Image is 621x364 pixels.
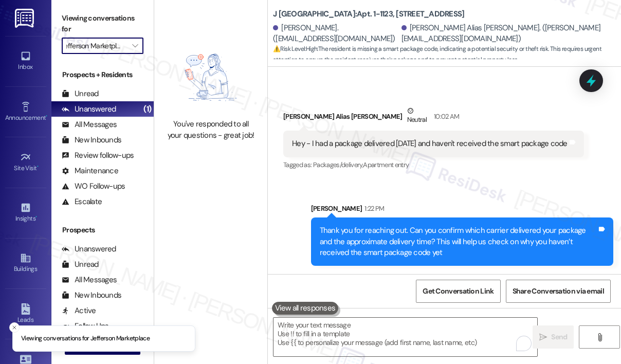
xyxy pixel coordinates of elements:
input: All communities [66,38,127,54]
div: All Messages [62,119,117,130]
a: Insights • [5,199,46,227]
div: New Inbounds [62,290,121,301]
i:  [539,333,547,341]
textarea: To enrich screen reader interactions, please activate Accessibility in Grammarly extension settings [273,318,537,356]
div: Escalate [62,196,102,207]
img: ResiDesk Logo [15,9,36,28]
span: Get Conversation Link [423,286,494,297]
div: Maintenance [62,166,118,176]
div: Thank you for reaching out. Can you confirm which carrier delivered your package and the approxim... [320,225,597,258]
div: All Messages [62,275,117,285]
div: You've responded to all your questions - great job! [166,119,256,141]
div: Unread [62,259,99,270]
span: Packages/delivery , [313,160,363,169]
div: Unanswered [62,244,116,254]
div: Prospects + Residents [51,69,154,80]
div: Neutral [405,105,429,127]
span: : The resident is missing a smart package code, indicating a potential security or theft risk. Th... [273,44,621,66]
div: [PERSON_NAME] [311,203,613,217]
div: Prospects [51,225,154,235]
a: Leads [5,300,46,328]
span: • [46,113,47,120]
div: Unanswered [62,104,116,115]
button: Share Conversation via email [506,280,611,303]
i:  [132,42,138,50]
span: Share Conversation via email [513,286,604,297]
div: Unread [62,88,99,99]
div: [PERSON_NAME] Alias [PERSON_NAME]. ([PERSON_NAME][EMAIL_ADDRESS][DOMAIN_NAME]) [401,23,613,45]
div: Tagged as: [283,157,584,172]
button: Get Conversation Link [416,280,500,303]
label: Viewing conversations for [62,10,143,38]
a: Site Visit • [5,149,46,176]
span: Send [551,332,567,342]
div: [PERSON_NAME]. ([EMAIL_ADDRESS][DOMAIN_NAME]) [273,23,399,45]
b: J [GEOGRAPHIC_DATA]: Apt. 1-1123, [STREET_ADDRESS] [273,9,464,20]
div: (1) [141,101,154,117]
div: Review follow-ups [62,150,134,161]
div: 10:02 AM [431,111,460,122]
span: Apartment entry [363,160,409,169]
img: empty-state [166,41,256,114]
button: Send [533,325,574,349]
div: Hey - I had a package delivered [DATE] and haven't received the smart package code [292,138,568,149]
div: Active [62,305,96,316]
p: Viewing conversations for Jefferson Marketplace [21,334,150,343]
i:  [596,333,604,341]
strong: ⚠️ Risk Level: High [273,45,317,53]
div: 1:22 PM [362,203,384,214]
div: WO Follow-ups [62,181,125,192]
a: Inbox [5,47,46,75]
div: New Inbounds [62,135,121,145]
button: Close toast [9,322,20,333]
a: Buildings [5,249,46,277]
span: • [37,163,39,170]
span: • [35,213,37,221]
div: [PERSON_NAME] Alias [PERSON_NAME] [283,105,584,131]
